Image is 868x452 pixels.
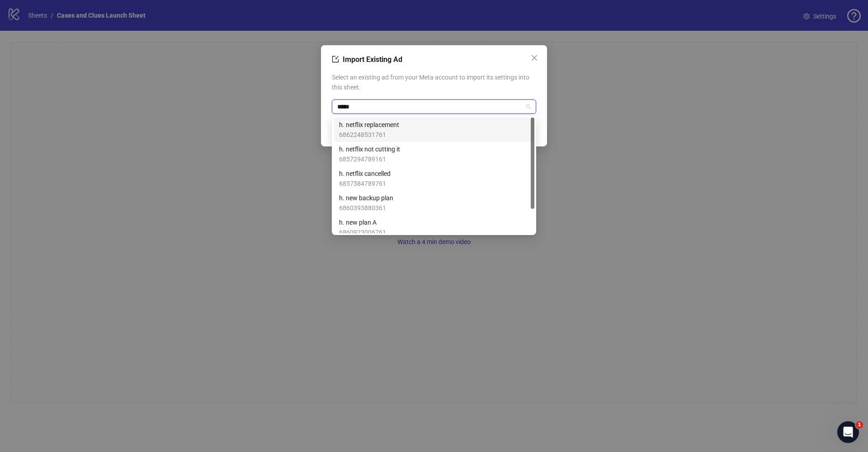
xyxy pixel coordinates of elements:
[339,154,400,164] span: 6857294789161
[332,72,536,92] span: Select an existing ad from your Meta account to import its settings into this sheet.
[527,51,542,65] button: Close
[334,215,534,240] div: h. new plan A
[339,120,399,130] span: h. netflix replacement
[334,118,534,142] div: h. netflix replacement
[339,227,386,237] span: 6860923006761
[339,130,399,140] span: 6862248531761
[531,54,538,61] span: close
[856,421,863,428] span: 1
[334,142,534,166] div: h. netflix not cutting it
[334,191,534,215] div: h. new backup plan
[339,193,393,203] span: h. new backup plan
[343,55,402,64] span: Import Existing Ad
[339,169,391,179] span: h. netflix cancelled
[339,144,400,154] span: h. netflix not cutting it
[334,166,534,191] div: h. netflix cancelled
[339,217,386,227] span: h. new plan A
[339,179,391,188] span: 6857584789761
[837,421,859,443] iframe: Intercom live chat
[339,203,393,213] span: 6860393880361
[332,56,339,63] span: import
